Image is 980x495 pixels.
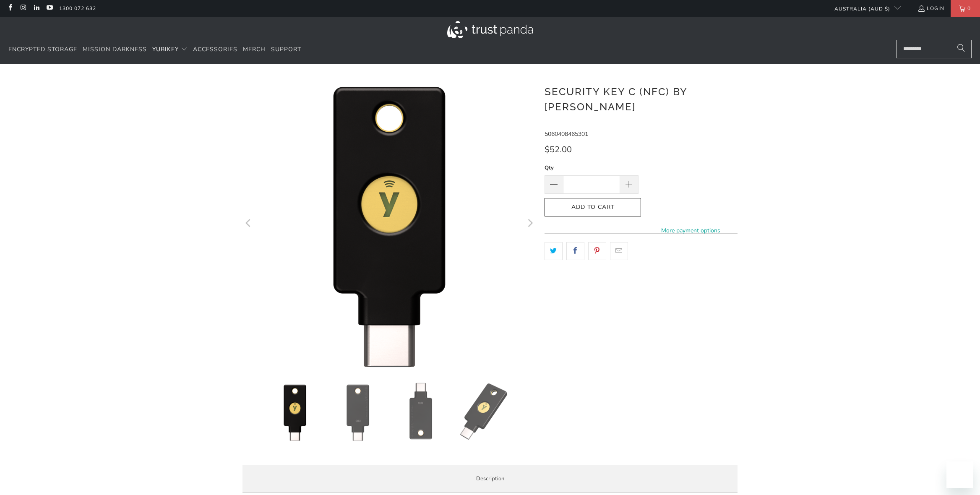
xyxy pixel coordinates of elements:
[271,40,301,60] a: Support
[523,76,537,370] button: Next
[83,45,147,53] span: Mission Darkness
[391,383,450,441] img: Security Key C (NFC) by Yubico - Trust Panda
[152,45,179,53] span: YubiKey
[447,21,533,38] img: Trust Panda Australia
[46,5,53,12] a: Trust Panda Australia on YouTube
[588,242,606,260] a: Share this on Pinterest
[566,242,584,260] a: Share this on Facebook
[266,383,324,441] img: Security Key C (NFC) by Yubico - Trust Panda
[917,4,944,13] a: Login
[610,242,628,260] a: Email this to a friend
[545,198,641,217] button: Add to Cart
[545,130,588,138] span: 5060408465301
[946,461,973,488] iframe: Button to launch messaging window
[8,45,77,53] span: Encrypted Storage
[951,40,972,58] button: Search
[243,40,266,60] a: Merch
[242,465,738,493] label: Description
[896,40,972,58] input: Search...
[8,40,77,60] a: Encrypted Storage
[8,40,301,60] nav: Translation missing: en.navigation.header.main_nav
[545,144,572,155] span: $52.00
[553,204,632,211] span: Add to Cart
[243,45,266,53] span: Merch
[6,5,13,12] a: Trust Panda Australia on Facebook
[242,76,255,370] button: Previous
[545,83,738,115] h1: Security Key C (NFC) by [PERSON_NAME]
[242,76,536,370] a: Security Key C (NFC) by Yubico - Trust Panda
[328,383,387,441] img: Security Key C (NFC) by Yubico - Trust Panda
[33,5,40,12] a: Trust Panda Australia on LinkedIn
[59,4,96,13] a: 1300 072 632
[193,45,237,53] span: Accessories
[19,5,26,12] a: Trust Panda Australia on Instagram
[271,45,301,53] span: Support
[454,383,513,441] img: Security Key C (NFC) by Yubico - Trust Panda
[193,40,237,60] a: Accessories
[83,40,147,60] a: Mission Darkness
[545,242,563,260] a: Share this on Twitter
[545,163,639,172] label: Qty
[644,226,738,235] a: More payment options
[152,40,188,60] summary: YubiKey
